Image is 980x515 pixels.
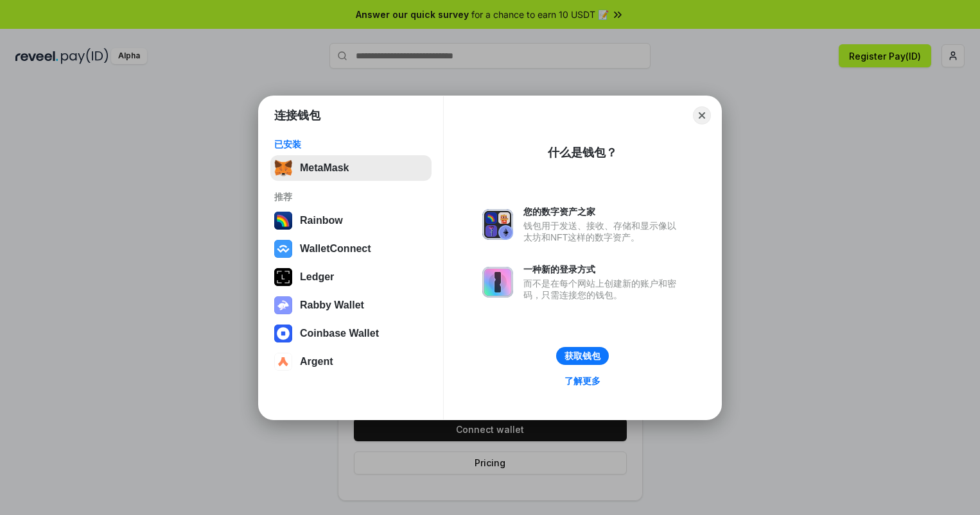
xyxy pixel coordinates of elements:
div: 获取钱包 [564,350,600,362]
button: MetaMask [270,155,432,181]
div: Rabby Wallet [300,300,364,311]
button: Coinbase Wallet [270,321,432,346]
h1: 连接钱包 [274,108,320,123]
div: Rainbow [300,215,343,226]
img: svg+xml,%3Csvg%20xmlns%3D%22http%3A%2F%2Fwww.w3.org%2F2000%2Fsvg%22%20width%3D%2228%22%20height%3... [274,268,292,286]
img: svg+xml,%3Csvg%20fill%3D%22none%22%20height%3D%2233%22%20viewBox%3D%220%200%2035%2033%22%20width%... [274,159,292,177]
button: Argent [270,349,432,375]
div: Coinbase Wallet [300,328,379,339]
img: svg+xml,%3Csvg%20width%3D%2228%22%20height%3D%2228%22%20viewBox%3D%220%200%2028%2028%22%20fill%3D... [274,325,292,342]
div: 什么是钱包？ [548,145,617,160]
div: Ledger [300,271,334,283]
div: 推荐 [274,191,428,203]
img: svg+xml,%3Csvg%20xmlns%3D%22http%3A%2F%2Fwww.w3.org%2F2000%2Fsvg%22%20fill%3D%22none%22%20viewBox... [274,296,292,314]
div: 已安装 [274,139,428,150]
div: WalletConnect [300,243,371,255]
div: 了解更多 [564,375,600,387]
button: 获取钱包 [556,347,609,365]
button: Ledger [270,264,432,290]
img: svg+xml,%3Csvg%20xmlns%3D%22http%3A%2F%2Fwww.w3.org%2F2000%2Fsvg%22%20fill%3D%22none%22%20viewBox... [482,267,513,298]
img: svg+xml,%3Csvg%20width%3D%22120%22%20height%3D%22120%22%20viewBox%3D%220%200%20120%20120%22%20fil... [274,212,292,230]
div: 而不是在每个网站上创建新的账户和密码，只需连接您的钱包。 [523,278,683,301]
a: 了解更多 [557,373,608,389]
div: MetaMask [300,162,349,174]
img: svg+xml,%3Csvg%20width%3D%2228%22%20height%3D%2228%22%20viewBox%3D%220%200%2028%2028%22%20fill%3D... [274,353,292,371]
img: svg+xml,%3Csvg%20xmlns%3D%22http%3A%2F%2Fwww.w3.org%2F2000%2Fsvg%22%20fill%3D%22none%22%20viewBox... [482,209,513,240]
img: svg+xml,%3Csvg%20width%3D%2228%22%20height%3D%2228%22%20viewBox%3D%220%200%2028%2028%22%20fill%3D... [274,240,292,258]
button: Rainbow [270,208,432,233]
button: Rabby Wallet [270,292,432,318]
div: 一种新的登录方式 [523,264,683,275]
button: WalletConnect [270,236,432,262]
button: Close [693,106,711,124]
div: 钱包用于发送、接收、存储和显示像以太坊和NFT这样的数字资产。 [523,220,683,243]
div: 您的数字资产之家 [523,206,683,217]
div: Argent [300,356,333,367]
